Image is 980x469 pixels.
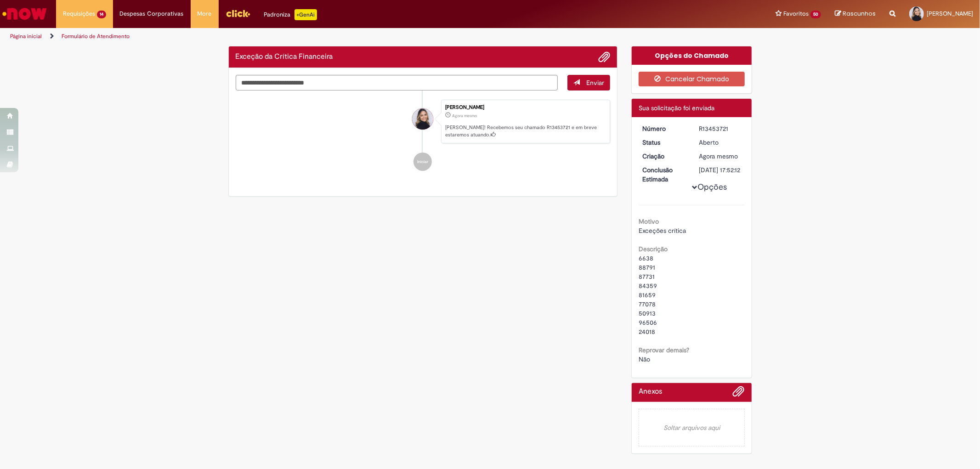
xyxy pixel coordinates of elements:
[835,10,876,18] a: Rascunhos
[635,165,692,184] dt: Conclusão Estimada
[639,245,668,253] b: Descrição
[639,226,686,235] span: Exceções crítica
[1,5,48,23] img: ServiceNow
[452,113,477,119] span: Agora mesmo
[639,409,745,446] em: Soltar arquivos aqui
[198,9,212,18] span: More
[639,217,659,226] b: Motivo
[699,165,742,175] div: [DATE] 17:52:12
[927,10,973,17] span: [PERSON_NAME]
[635,152,692,161] dt: Criação
[586,79,604,87] span: Enviar
[236,53,333,61] h2: Exceção da Crítica Financeira Histórico de tíquete
[639,346,689,354] b: Reprovar demais?
[445,105,605,110] div: [PERSON_NAME]
[97,11,106,18] span: 14
[236,90,611,181] ul: Histórico de tíquete
[295,9,317,20] p: +GenAi
[699,138,742,147] div: Aberto
[62,33,130,40] a: Formulário de Atendimento
[412,108,433,130] div: Isabella Viana
[445,124,605,138] p: [PERSON_NAME]! Recebemos seu chamado R13453721 e em breve estaremos atuando.
[452,113,477,119] time: 27/08/2025 16:52:08
[264,9,317,20] div: Padroniza
[7,28,646,45] ul: Trilhas de página
[733,385,745,402] button: Adicionar anexos
[639,104,714,112] span: Sua solicitação foi enviada
[699,152,738,160] span: Agora mesmo
[699,152,742,161] div: 27/08/2025 16:52:08
[783,9,809,18] span: Favoritos
[699,124,742,133] div: R13453721
[843,9,876,18] span: Rascunhos
[639,72,745,86] button: Cancelar Chamado
[639,254,659,336] span: 6638 88791 87731 84359 81659 77078 50913 96506 24018
[639,355,650,363] span: Não
[236,75,558,90] textarea: Digite sua mensagem aqui...
[63,9,95,18] span: Requisições
[10,33,42,40] a: Página inicial
[632,46,752,65] div: Opções do Chamado
[598,51,610,63] button: Adicionar anexos
[120,9,184,18] span: Despesas Corporativas
[236,100,611,144] li: Isabella Viana
[226,6,250,20] img: click_logo_yellow_360x200.png
[567,75,610,90] button: Enviar
[639,388,662,396] h2: Anexos
[635,138,692,147] dt: Status
[810,11,821,18] span: 50
[635,124,692,133] dt: Número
